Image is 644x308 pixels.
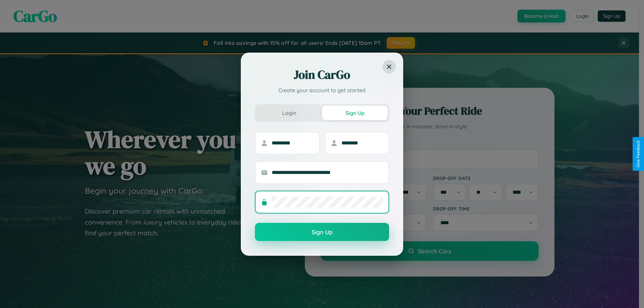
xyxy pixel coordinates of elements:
p: Create your account to get started [255,86,389,94]
div: Give Feedback [636,140,641,168]
button: Sign Up [255,223,389,241]
button: Login [256,106,322,120]
button: Sign Up [322,106,388,120]
h2: Join CarGo [255,67,389,83]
